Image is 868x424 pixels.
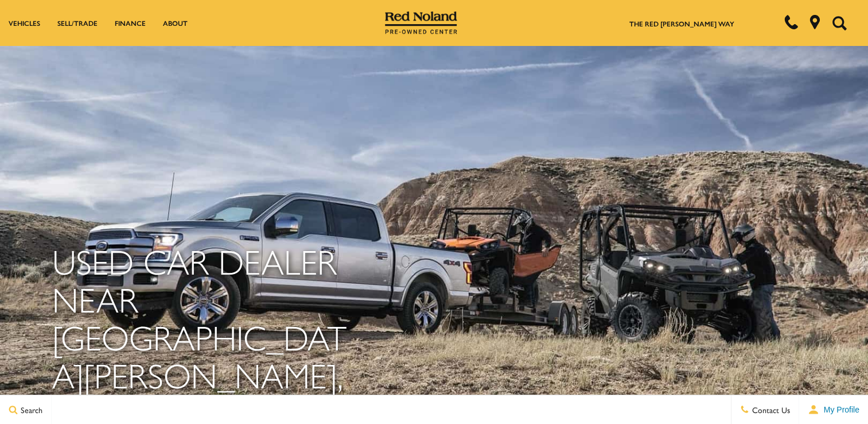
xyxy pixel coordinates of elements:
a: The Red [PERSON_NAME] Way [629,18,734,29]
span: Contact Us [749,404,790,415]
a: Red Noland Pre-Owned [385,16,457,27]
button: user-profile-menu [799,395,868,424]
span: My Profile [819,405,859,414]
button: Open the search field [828,1,851,45]
span: Search [18,404,42,415]
img: Red Noland Pre-Owned [385,11,457,34]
